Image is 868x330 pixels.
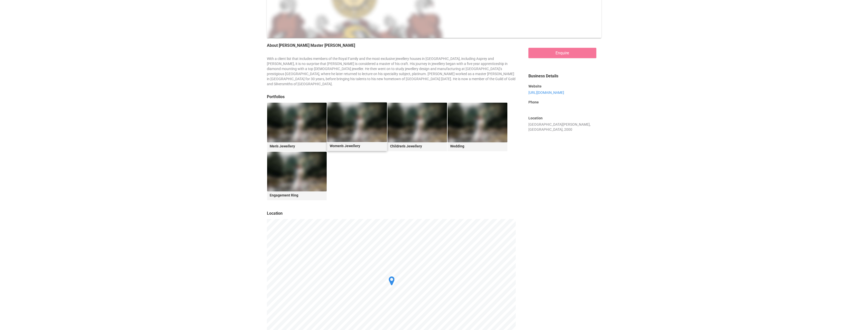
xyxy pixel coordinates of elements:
[267,152,327,200] a: Engagement Ring
[528,73,596,79] legend: Business Details
[267,103,327,142] img: vendor-background2.jpg
[528,91,564,95] a: [URL][DOMAIN_NAME]
[327,102,387,142] img: vendor-background2.jpg
[327,142,387,148] legend: Women's Jewellery
[387,142,447,149] legend: Children's Jewellery
[387,103,447,142] img: vendor-background2.jpg
[387,103,447,151] a: Children's Jewellery
[267,43,516,49] legend: About [PERSON_NAME] Master [PERSON_NAME]
[528,100,596,105] label: Phone
[267,56,516,86] div: With a client list that includes members of the Royal Family and the most exclusive jewellery hou...
[448,142,507,149] legend: Wedding
[528,116,596,121] label: Location
[523,68,601,142] div: [GEOGRAPHIC_DATA][PERSON_NAME], [GEOGRAPHIC_DATA], 2000
[267,103,327,151] a: Men's Jewellery
[267,142,327,149] legend: Men's Jewellery
[267,211,516,216] legend: Location
[267,191,327,198] legend: Engagement Ring
[267,152,327,191] img: vendor-background2.jpg
[327,102,387,151] a: Women's Jewellery
[448,103,507,142] img: vendor-background2.jpg
[267,94,516,100] legend: Portfolios
[528,48,596,58] a: Enquire
[448,103,507,151] a: Wedding
[528,84,596,89] label: Website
